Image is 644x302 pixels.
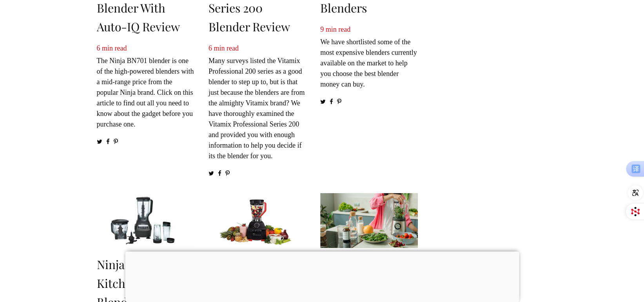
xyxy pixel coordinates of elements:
[125,251,519,300] iframe: Advertisement
[97,193,194,248] img: Ninja Mega Kitchen System Blender Review
[209,44,212,52] span: 6
[209,193,306,248] img: Oster Versa Blender Review
[97,44,100,52] span: 6
[209,43,306,161] p: Many surveys listed the Vitamix Professional 200 series as a good blender to step up to, but is t...
[320,193,418,248] img: Best Countertop Blenders Under $100 of 2022
[440,12,546,247] iframe: Advertisement
[102,44,127,52] span: min read
[320,25,324,33] span: 9
[97,43,194,130] p: The Ninja BN701 blender is one of the high-powered blenders with a mid-range price from the popul...
[214,44,238,52] span: min read
[326,25,350,33] span: min read
[320,24,418,90] p: We have shortlisted some of the most expensive blenders currently available on the market to help...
